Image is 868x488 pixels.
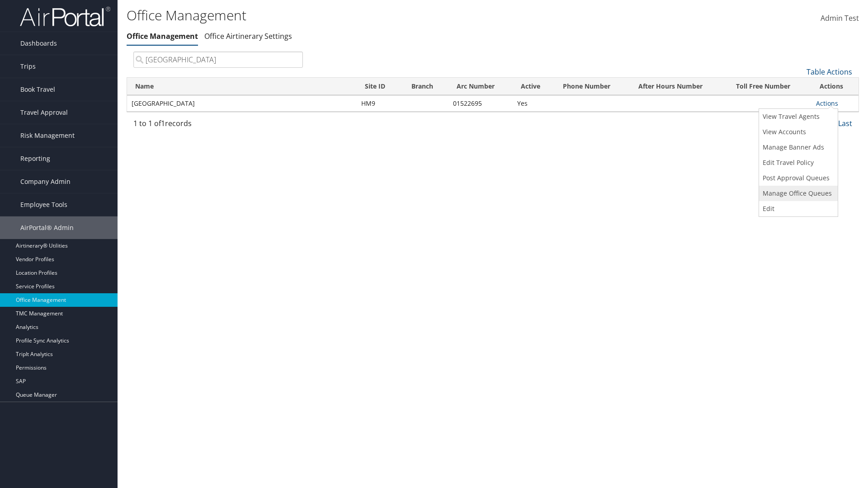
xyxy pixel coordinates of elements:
td: 01522695 [448,95,513,112]
span: Travel Approval [20,101,68,124]
th: Arc Number: activate to sort column ascending [448,78,513,95]
span: AirPortal® Admin [20,216,74,239]
span: Company Admin [20,170,71,193]
th: Site ID: activate to sort column ascending [357,78,403,95]
h1: Office Management [127,6,615,25]
a: Edit [759,201,835,216]
span: Trips [20,55,36,78]
a: Manage Banner Ads [759,140,835,155]
span: Risk Management [20,124,75,147]
span: Reporting [20,147,50,170]
a: Office Airtinerary Settings [204,31,292,41]
div: 1 to 1 of records [133,118,303,133]
a: Admin Test [821,5,859,33]
th: Active: activate to sort column ascending [513,78,555,95]
a: Post Approval Queues [759,170,835,186]
img: airportal-logo.png [20,6,110,27]
th: Phone Number: activate to sort column ascending [555,78,630,95]
span: Admin Test [821,13,859,23]
input: Search [133,52,303,68]
td: HM9 [357,95,403,112]
th: After Hours Number: activate to sort column ascending [630,78,728,95]
a: Actions [816,99,838,108]
th: Branch: activate to sort column ascending [403,78,448,95]
th: Name: activate to sort column ascending [127,78,357,95]
td: [GEOGRAPHIC_DATA] [127,95,357,112]
a: Edit Travel Policy [759,155,835,170]
th: Actions [811,78,859,95]
span: Book Travel [20,78,55,101]
a: Last [838,118,852,128]
span: Employee Tools [20,193,67,216]
a: Table Actions [807,67,852,77]
th: Toll Free Number: activate to sort column ascending [728,78,811,95]
a: Office Management [127,31,198,41]
a: View Accounts [759,124,835,140]
a: Manage Office Queues [759,186,835,201]
span: Dashboards [20,32,57,55]
span: 1 [161,118,165,128]
td: Yes [513,95,555,112]
a: View Travel Agents [759,109,835,124]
